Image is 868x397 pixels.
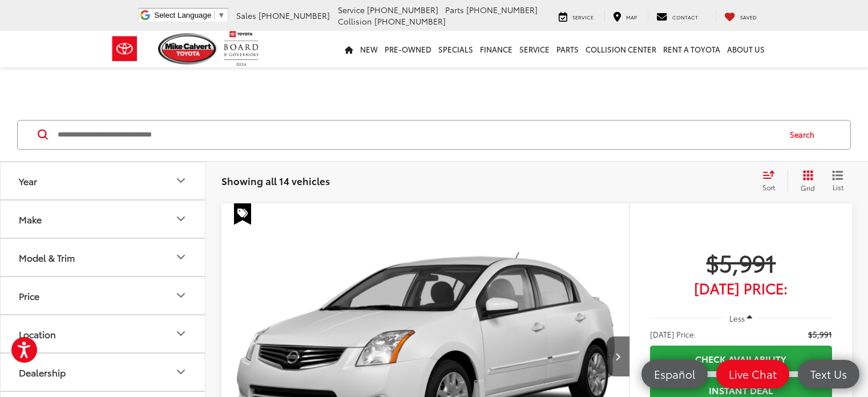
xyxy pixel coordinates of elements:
button: MakeMake [1,200,206,238]
div: Model & Trim [19,252,75,263]
span: Collision [338,15,372,27]
div: Make [19,214,42,224]
button: List View [823,170,852,193]
span: Saved [740,13,757,21]
a: Service [550,10,602,22]
span: [PHONE_NUMBER] [374,15,446,27]
span: Sort [762,182,775,192]
button: YearYear [1,162,206,199]
a: Collision Center [582,31,660,67]
a: New [357,31,381,67]
span: List [832,182,843,192]
a: Rent a Toyota [660,31,724,67]
div: Model & Trim [174,250,188,264]
span: [PHONE_NUMBER] [466,4,538,15]
span: Live Chat [723,367,782,381]
img: Toyota [103,30,146,67]
img: Mike Calvert Toyota [158,33,219,65]
span: Text Us [805,367,853,381]
button: PricePrice [1,277,206,314]
span: Less [729,313,745,323]
button: Next image [607,336,629,376]
span: [DATE] Price: [650,282,832,294]
span: Sales [236,10,256,21]
div: Make [174,212,188,226]
span: Grid [801,183,815,193]
a: My Saved Vehicles [716,10,765,22]
span: Special [234,203,251,225]
div: Price [174,288,188,302]
span: [PHONE_NUMBER] [367,4,438,15]
a: Service [516,31,553,67]
span: $5,991 [650,248,832,276]
span: Español [648,367,701,381]
button: Select sort value [757,170,788,193]
button: Model & TrimModel & Trim [1,239,206,276]
div: Dealership [174,365,188,379]
div: Location [174,327,188,340]
span: $5,991 [808,328,832,340]
a: Español [641,360,708,388]
div: Year [174,174,188,187]
span: ▼ [217,11,225,19]
a: About Us [724,31,768,67]
span: Showing all 14 vehicles [221,174,330,187]
input: Search by Make, Model, or Keyword [56,121,779,149]
button: Less [724,308,758,328]
a: Specials [435,31,477,67]
span: Service [338,4,365,15]
span: ​ [214,11,215,19]
button: LocationLocation [1,315,206,352]
span: [PHONE_NUMBER] [259,10,330,21]
span: Contact [672,13,698,21]
span: [DATE] Price: [650,328,696,340]
a: Parts [553,31,582,67]
span: Map [626,13,637,21]
a: Select Language​ [154,11,225,19]
div: Dealership [19,367,66,378]
a: Check Availability [650,346,832,371]
a: Finance [477,31,516,67]
button: Grid View [788,170,823,193]
a: Home [341,31,357,67]
span: Service [572,13,594,21]
button: DealershipDealership [1,354,206,391]
button: Search [779,121,831,149]
span: Parts [445,4,464,15]
div: Year [19,175,37,186]
span: Select Language [154,11,211,19]
a: Pre-Owned [381,31,435,67]
a: Live Chat [716,360,789,388]
a: Map [604,10,645,22]
div: Price [19,290,39,301]
a: Contact [648,10,706,22]
div: Location [19,328,56,339]
a: Text Us [798,360,859,388]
